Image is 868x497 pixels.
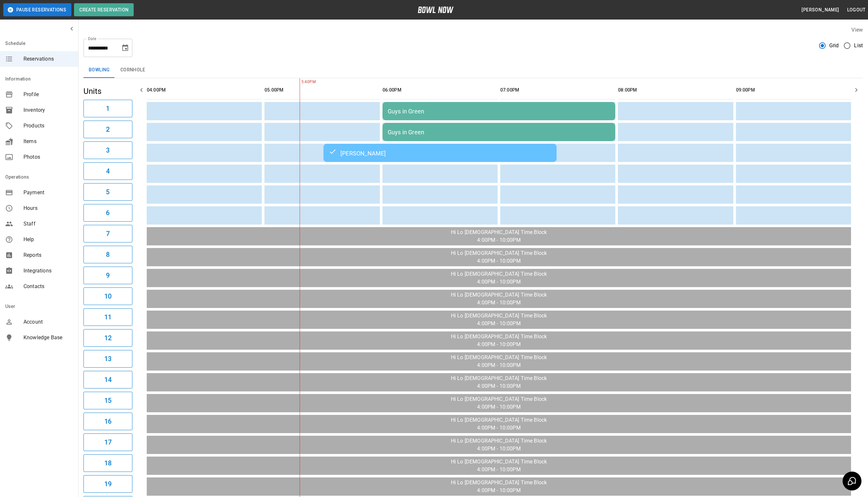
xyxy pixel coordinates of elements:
h6: 10 [104,291,112,301]
h6: 12 [104,333,112,343]
button: Pause Reservations [3,3,71,16]
button: 5 [83,183,132,201]
th: 08:00PM [618,81,733,99]
span: Payment [23,189,73,197]
h6: 5 [106,187,110,197]
span: Products [23,122,73,130]
span: List [854,42,863,50]
th: 05:00PM [264,81,380,99]
h6: 18 [104,458,112,468]
th: 07:00PM [500,81,615,99]
h6: 1 [106,103,110,114]
h6: 8 [106,249,110,260]
button: 17 [83,433,132,451]
th: 06:00PM [382,81,498,99]
img: logo [418,7,454,13]
h6: 9 [106,270,110,281]
button: 1 [83,100,132,117]
span: Inventory [23,106,73,114]
button: 11 [83,308,132,326]
button: 3 [83,141,132,159]
h6: 16 [104,416,112,427]
span: Staff [23,220,73,228]
button: [PERSON_NAME] [799,4,842,16]
button: 18 [83,454,132,472]
button: 16 [83,413,132,430]
button: Logout [845,4,868,16]
button: Choose date, selected date is Oct 1, 2025 [119,41,132,54]
span: Contacts [23,283,73,290]
span: Reservations [23,55,73,63]
button: 2 [83,121,132,138]
span: Help [23,236,73,243]
button: 10 [83,287,132,305]
h6: 11 [104,312,112,322]
h6: 3 [106,145,110,155]
button: 15 [83,392,132,409]
span: Hours [23,204,73,212]
h6: 17 [104,437,112,447]
div: [PERSON_NAME] [329,149,551,157]
h6: 15 [104,395,112,406]
button: 12 [83,329,132,347]
h6: 6 [106,208,110,218]
span: Profile [23,91,73,98]
span: 5:40PM [300,79,301,85]
button: Cornhole [115,62,150,78]
button: 8 [83,246,132,263]
button: Create Reservation [74,3,134,16]
button: 6 [83,204,132,222]
button: 13 [83,350,132,368]
button: 4 [83,162,132,180]
button: 9 [83,267,132,284]
span: Photos [23,153,73,161]
button: 19 [83,475,132,493]
th: 09:00PM [736,81,851,99]
h6: 2 [106,124,110,135]
span: Reports [23,251,73,259]
button: 7 [83,225,132,242]
span: Grid [829,42,839,50]
h6: 4 [106,166,110,176]
span: Items [23,138,73,145]
label: View [851,27,863,33]
span: Integrations [23,267,73,275]
h6: 14 [104,374,112,385]
div: Guys in Green [388,108,610,115]
h6: 19 [104,479,112,489]
div: Guys in Green [388,129,610,136]
button: 14 [83,371,132,388]
h6: 7 [106,228,110,239]
th: 04:00PM [147,81,262,99]
span: Knowledge Base [23,334,73,342]
span: Account [23,318,73,326]
button: Bowling [83,62,115,78]
h6: 13 [104,354,112,364]
h5: Units [83,86,132,96]
div: inventory tabs [83,62,863,78]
